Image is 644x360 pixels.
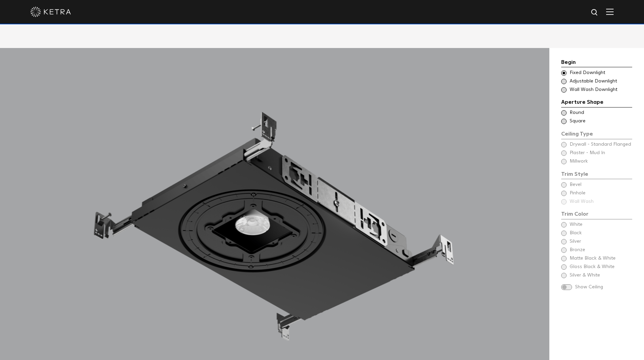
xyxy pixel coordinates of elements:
span: Square [570,118,631,125]
span: Adjustable Downlight [570,78,631,85]
div: Aperture Shape [561,98,632,107]
span: Show Ceiling [575,284,632,291]
img: Hamburger%20Nav.svg [606,8,614,15]
span: Wall Wash Downlight [570,87,631,93]
span: Fixed Downlight [570,70,631,76]
div: Begin [561,58,632,68]
img: search icon [591,8,599,17]
img: ketra-logo-2019-white [30,7,71,17]
span: Round [570,110,631,116]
